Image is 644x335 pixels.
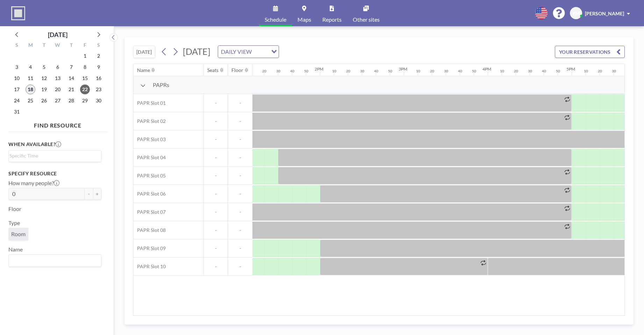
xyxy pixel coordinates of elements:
[134,227,166,233] span: PAPR Slot 08
[228,227,252,233] span: -
[204,136,228,143] span: -
[598,69,602,73] div: 20
[290,69,294,73] div: 40
[298,17,311,22] span: Maps
[204,100,228,106] span: -
[66,96,76,105] span: Thursday, August 28, 2025
[204,173,228,179] span: -
[228,118,252,124] span: -
[528,69,532,73] div: 30
[374,69,378,73] div: 40
[11,6,25,20] img: organization-logo
[94,85,103,94] span: Saturday, August 23, 2025
[85,188,93,200] button: -
[228,209,252,215] span: -
[566,66,575,72] div: 5PM
[78,41,92,50] div: F
[8,219,20,226] label: Type
[12,62,22,72] span: Sunday, August 3, 2025
[80,85,90,94] span: Friday, August 22, 2025
[24,41,37,50] div: M
[134,118,166,124] span: PAPR Slot 02
[399,66,407,72] div: 3PM
[204,118,228,124] span: -
[416,69,420,73] div: 10
[228,245,252,252] span: -
[134,191,166,197] span: PAPR Slot 06
[231,67,243,73] div: Floor
[39,73,49,83] span: Tuesday, August 12, 2025
[94,51,103,61] span: Saturday, August 2, 2025
[39,62,49,72] span: Tuesday, August 5, 2025
[66,73,76,83] span: Thursday, August 14, 2025
[204,209,228,215] span: -
[360,69,364,73] div: 30
[228,173,252,179] span: -
[322,17,342,22] span: Reports
[332,69,336,73] div: 10
[66,62,76,72] span: Thursday, August 7, 2025
[220,47,253,56] span: DAILY VIEW
[94,62,103,72] span: Saturday, August 9, 2025
[26,85,35,94] span: Monday, August 18, 2025
[37,41,51,50] div: T
[12,96,22,105] span: Sunday, August 24, 2025
[346,69,350,73] div: 20
[8,170,101,177] h3: Specify resource
[12,85,22,94] span: Sunday, August 17, 2025
[228,263,252,270] span: -
[133,46,155,58] button: [DATE]
[514,69,518,73] div: 20
[12,107,22,117] span: Sunday, August 31, 2025
[134,100,166,106] span: PAPR Slot 01
[482,66,491,72] div: 4PM
[276,69,280,73] div: 30
[80,62,90,72] span: Friday, August 8, 2025
[444,69,448,73] div: 30
[92,41,105,50] div: S
[66,85,76,94] span: Thursday, August 21, 2025
[64,41,78,50] div: T
[204,154,228,161] span: -
[26,96,35,105] span: Monday, August 25, 2025
[9,151,101,161] div: Search for option
[228,100,252,106] span: -
[53,73,63,83] span: Wednesday, August 13, 2025
[9,255,101,267] div: Search for option
[9,256,97,265] input: Search for option
[134,154,166,161] span: PAPR Slot 04
[204,191,228,197] span: -
[542,69,546,73] div: 40
[134,209,166,215] span: PAPR Slot 07
[204,227,228,233] span: -
[153,81,169,88] span: PAPRs
[134,263,166,270] span: PAPR Slot 10
[134,245,166,252] span: PAPR Slot 09
[48,30,67,39] div: [DATE]
[500,69,504,73] div: 10
[262,69,266,73] div: 20
[80,96,90,105] span: Friday, August 29, 2025
[585,10,624,16] span: [PERSON_NAME]
[612,69,616,73] div: 30
[12,73,22,83] span: Sunday, August 10, 2025
[315,66,323,72] div: 2PM
[8,119,107,129] h4: FIND RESOURCE
[94,73,103,83] span: Saturday, August 16, 2025
[94,96,103,105] span: Saturday, August 30, 2025
[207,67,219,73] div: Seats
[254,47,267,56] input: Search for option
[472,69,476,73] div: 50
[10,41,24,50] div: S
[53,85,63,94] span: Wednesday, August 20, 2025
[134,173,166,179] span: PAPR Slot 05
[555,46,625,58] button: YOUR RESERVATIONS
[204,263,228,270] span: -
[353,17,380,22] span: Other sites
[572,10,580,16] span: YM
[53,62,63,72] span: Wednesday, August 6, 2025
[183,46,210,57] span: [DATE]
[9,152,97,160] input: Search for option
[93,188,101,200] button: +
[265,17,286,22] span: Schedule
